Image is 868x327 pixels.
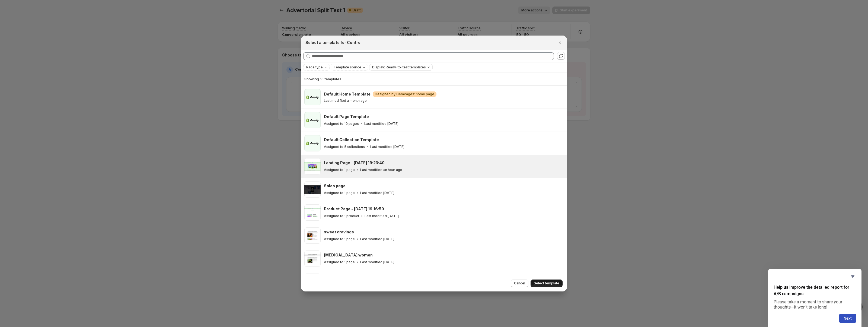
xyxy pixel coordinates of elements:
h3: sweet cravings [324,229,354,235]
button: Next question [839,314,856,323]
h2: Select a template for Control [305,40,362,45]
h3: Landing Page - [DATE] 19:23:40 [324,160,385,166]
button: Page type [304,64,329,70]
span: Designed by GemPages: home page [375,92,434,96]
img: Default Page Template [304,112,321,128]
button: Select template [531,280,563,287]
h2: Help us improve the detailed report for A/B campaigns [774,284,856,297]
p: Last modified [DATE] [360,191,394,195]
span: Select template [534,281,559,285]
p: Last modified an hour ago [360,168,402,172]
p: Last modified [DATE] [364,122,398,126]
img: Default Collection Template [304,135,321,151]
span: Showing 16 templates [304,77,341,81]
button: Template source [331,64,368,70]
p: Last modified [DATE] [360,260,394,264]
button: Cancel [511,280,528,287]
p: Assigned to 1 page [324,237,355,241]
p: Assigned to 1 product [324,214,359,218]
p: Please take a moment to share your thoughts—it won’t take long! [774,299,856,310]
h3: Sales page [324,183,346,189]
span: Template source [334,65,361,69]
h3: Default Home Template [324,91,371,97]
p: Assigned to 1 page [324,191,355,195]
h3: Product Page - [DATE] 19:16:50 [324,206,384,212]
button: Clear [426,64,431,70]
button: Display: Ready-to-test templates [369,64,426,70]
button: Hide survey [850,273,856,280]
p: Last modified [DATE] [370,145,404,149]
p: Last modified [DATE] [360,237,394,241]
p: Assigned to 5 collections [324,145,365,149]
p: Assigned to 1 page [324,260,355,264]
p: Last modified [DATE] [365,214,399,218]
p: Assigned to 10 pages [324,122,359,126]
img: Default Home Template [304,89,321,105]
span: Display: Ready-to-test templates [372,65,426,69]
h3: [MEDICAL_DATA] women [324,252,373,258]
h3: Default Page Template [324,114,369,119]
p: Last modified a month ago [324,99,367,103]
p: Assigned to 1 page [324,168,355,172]
h3: Default Collection Template [324,137,379,142]
div: Help us improve the detailed report for A/B campaigns [774,273,856,323]
span: Page type [306,65,323,69]
span: Cancel [514,281,525,285]
button: Close [556,39,564,46]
